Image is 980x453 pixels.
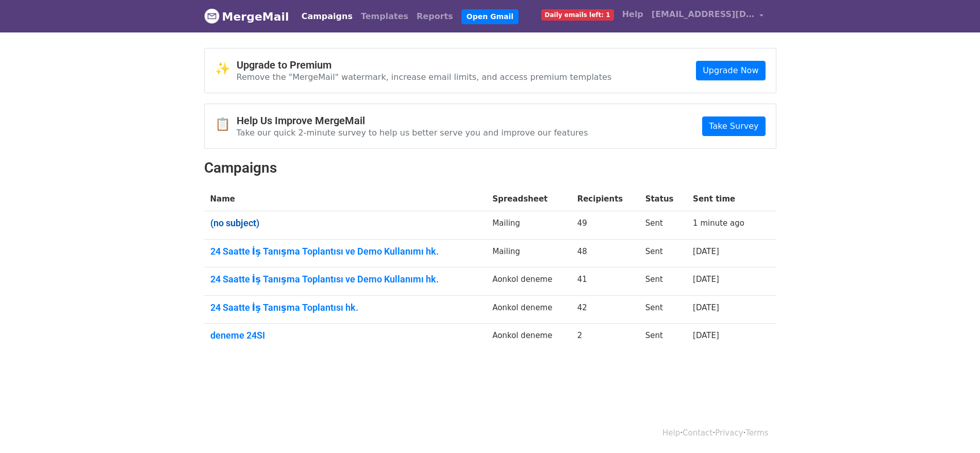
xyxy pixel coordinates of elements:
[571,239,639,267] td: 48
[204,159,776,177] h2: Campaigns
[357,6,412,27] a: Templates
[210,274,480,285] a: 24 Saatte İş Tanışma Toplantısı ve Demo Kullanımı hk.
[693,219,744,228] a: 1 minute ago
[639,239,687,267] td: Sent
[571,295,639,324] td: 42
[541,9,614,21] span: Daily emails left: 1
[486,211,571,240] td: Mailing
[696,61,765,80] a: Upgrade Now
[693,303,719,312] a: [DATE]
[571,267,639,296] td: 41
[237,114,588,127] h4: Help Us Improve MergeMail
[297,6,357,27] a: Campaigns
[745,428,768,438] a: Terms
[486,187,571,211] th: Spreadsheet
[537,4,618,25] a: Daily emails left: 1
[237,127,588,138] p: Take our quick 2-minute survey to help us better serve you and improve our features
[210,302,480,313] a: 24 Saatte İş Tanışma Toplantısı hk.
[639,187,687,211] th: Status
[702,116,765,136] a: Take Survey
[412,6,457,27] a: Reports
[571,187,639,211] th: Recipients
[571,324,639,351] td: 2
[662,428,680,438] a: Help
[687,187,761,211] th: Sent time
[693,247,719,256] a: [DATE]
[928,404,980,453] iframe: Chat Widget
[215,117,237,132] span: 📋
[639,324,687,351] td: Sent
[571,211,639,240] td: 49
[639,267,687,296] td: Sent
[693,331,719,340] a: [DATE]
[210,217,480,229] a: (no subject)
[486,324,571,351] td: Aonkol deneme
[204,187,487,211] th: Name
[215,61,237,76] span: ✨
[693,275,719,284] a: [DATE]
[204,8,220,24] img: MergeMail logo
[486,239,571,267] td: Mailing
[204,6,289,27] a: MergeMail
[237,72,612,82] p: Remove the "MergeMail" watermark, increase email limits, and access premium templates
[639,211,687,240] td: Sent
[210,246,480,257] a: 24 Saatte İş Tanışma Toplantısı ve Demo Kullanımı hk.
[715,428,743,438] a: Privacy
[486,295,571,324] td: Aonkol deneme
[237,59,612,71] h4: Upgrade to Premium
[683,428,712,438] a: Contact
[647,4,768,28] a: [EMAIL_ADDRESS][DOMAIN_NAME]
[652,8,755,21] span: [EMAIL_ADDRESS][DOMAIN_NAME]
[486,267,571,296] td: Aonkol deneme
[639,295,687,324] td: Sent
[461,9,519,24] a: Open Gmail
[618,4,647,25] a: Help
[210,330,480,341] a: deneme 24SI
